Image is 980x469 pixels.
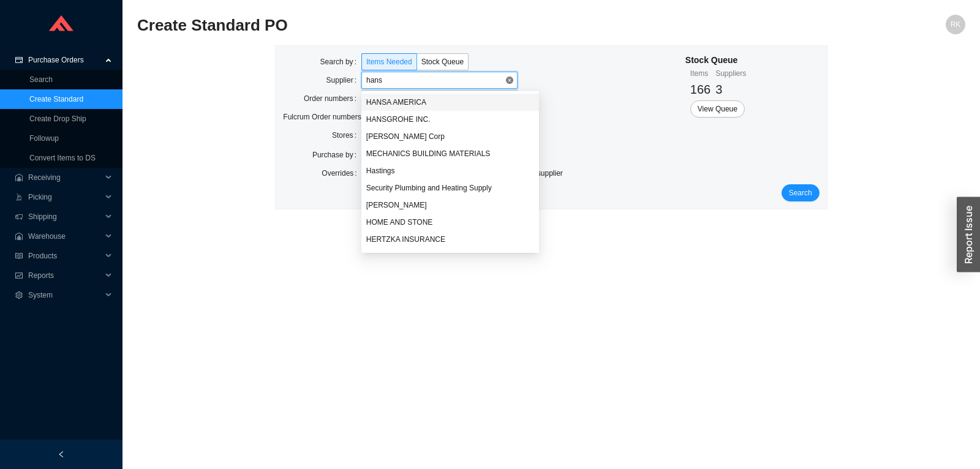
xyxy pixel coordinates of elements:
[698,103,737,115] span: View Queue
[361,162,539,179] div: Hastings
[951,15,961,34] span: RK
[137,15,758,36] h2: Create Standard PO
[511,167,568,179] span: Force supplier
[366,182,534,193] div: Security Plumbing and Heating Supply
[361,214,539,231] div: HOME AND STONE
[366,97,534,108] div: HANSA AMERICA
[366,165,534,176] div: Hastings
[361,197,539,214] div: Hamilton Sinkler
[28,246,102,266] span: Products
[366,234,534,245] div: HERTZKA INSURANCE
[789,187,812,199] span: Search
[366,200,534,211] div: [PERSON_NAME]
[28,50,102,70] span: Purchase Orders
[690,83,710,96] span: 166
[715,67,746,80] div: Suppliers
[29,134,59,143] a: Followup
[421,58,464,66] span: Stock Queue
[322,165,361,182] label: Overrides
[361,179,539,197] div: Security Plumbing and Heating Supply
[28,187,102,207] span: Picking
[58,451,65,458] span: left
[361,128,539,145] div: Jones Stephans Corp
[685,53,746,67] div: Stock Queue
[304,90,361,107] label: Order numbers
[690,100,745,118] button: View Queue
[690,67,710,80] div: Items
[326,72,361,89] label: Supplier:
[366,131,534,142] div: [PERSON_NAME] Corp
[29,154,96,162] a: Convert Items to DS
[15,56,23,64] span: credit-card
[361,231,539,248] div: HERTZKA INSURANCE
[15,291,23,299] span: setting
[715,83,722,96] span: 3
[366,58,412,66] span: Items Needed
[361,248,539,265] div: SOUTHAMPTON MASONRY
[29,95,83,103] a: Create Standard
[366,148,534,159] div: MECHANICS BUILDING MATERIALS
[332,127,361,144] label: Stores
[361,145,539,162] div: MECHANICS BUILDING MATERIALS
[366,217,534,228] div: HOME AND STONE
[361,94,539,111] div: HANSA AMERICA
[15,252,23,260] span: read
[29,75,53,84] a: Search
[283,108,361,126] label: Fulcrum Order numbers
[320,53,361,70] label: Search by
[28,168,102,187] span: Receiving
[361,111,539,128] div: HANSGROHE INC.
[366,114,534,125] div: HANSGROHE INC.
[506,77,513,84] span: close-circle
[28,227,102,246] span: Warehouse
[312,146,361,163] label: Purchase by
[29,114,86,123] a: Create Drop Ship
[782,184,820,201] button: Search
[15,272,23,279] span: fund
[28,266,102,285] span: Reports
[28,285,102,305] span: System
[28,207,102,227] span: Shipping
